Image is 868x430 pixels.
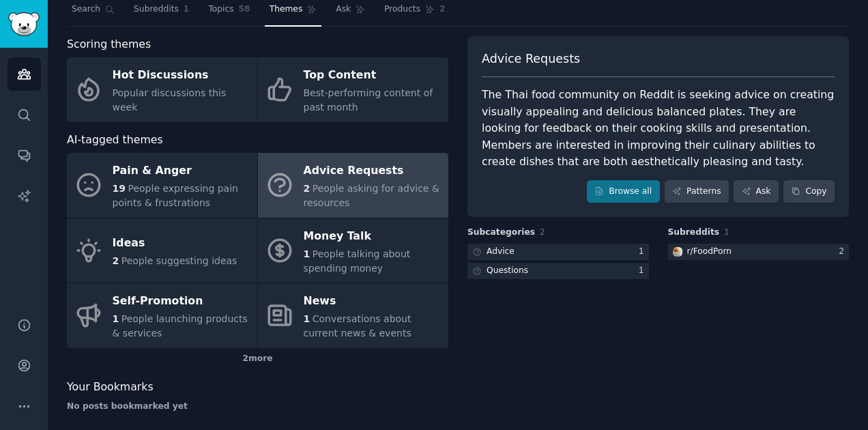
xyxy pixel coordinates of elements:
button: Copy [783,180,835,203]
a: Questions1 [467,263,649,280]
div: r/ FoodPorn [687,246,732,258]
a: Patterns [665,180,729,203]
span: Conversations about current news & events [304,313,411,339]
span: People asking for advice & resources [304,183,439,208]
span: 2 [439,3,446,16]
a: Hot DiscussionsPopular discussions this week [67,57,257,122]
a: Advice Requests2People asking for advice & resources [258,153,448,218]
span: People talking about spending money [304,248,411,274]
div: Self-Promotion [113,291,250,313]
span: Best-performing content of past month [304,87,433,113]
div: News [304,291,442,313]
span: People expressing pain points & frustrations [113,183,238,208]
span: Popular discussions this week [113,87,227,113]
a: News1Conversations about current news & events [258,283,448,348]
div: Pain & Anger [113,160,250,182]
img: GummySearch logo [8,12,40,36]
div: Advice Requests [304,160,442,182]
a: Top ContentBest-performing content of past month [258,57,448,122]
div: Hot Discussions [113,65,250,87]
div: Top Content [304,65,442,87]
div: 2 more [67,348,448,370]
span: 19 [113,183,126,194]
a: Advice1 [467,244,649,261]
span: Products [384,3,420,16]
a: Browse all [587,180,660,203]
span: Advice Requests [482,51,580,68]
a: Pain & Anger19People expressing pain points & frustrations [67,153,257,218]
span: 1 [113,313,119,324]
span: Ask [336,3,351,16]
div: Money Talk [304,225,442,247]
div: No posts bookmarked yet [67,401,448,413]
span: 2 [113,255,119,266]
a: Ask [734,180,779,203]
span: Your Bookmarks [67,379,154,396]
span: Search [72,3,100,16]
span: 1 [304,313,310,324]
span: Topics [208,3,233,16]
a: FoodPornr/FoodPorn2 [668,244,850,261]
span: AI-tagged themes [67,132,163,149]
div: The Thai food community on Reddit is seeking advice on creating visually appealing and delicious ... [482,87,835,171]
span: Subreddits [668,227,720,239]
div: Ideas [113,233,237,255]
span: 1 [184,3,190,16]
div: 1 [639,246,649,258]
span: 58 [239,3,250,16]
div: 2 [839,246,849,258]
span: 1 [304,248,310,259]
span: Scoring themes [67,36,151,53]
span: 2 [304,183,310,194]
a: Self-Promotion1People launching products & services [67,283,257,348]
span: People suggesting ideas [121,255,237,266]
span: Themes [270,3,303,16]
div: Advice [487,246,515,258]
span: 1 [724,227,729,237]
img: FoodPorn [673,247,682,257]
a: Money Talk1People talking about spending money [258,218,448,283]
div: 1 [639,265,649,277]
span: People launching products & services [113,313,248,339]
span: 2 [540,227,545,237]
div: Questions [487,265,528,277]
a: Ideas2People suggesting ideas [67,218,257,283]
span: Subreddits [134,3,179,16]
span: Subcategories [467,227,535,239]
